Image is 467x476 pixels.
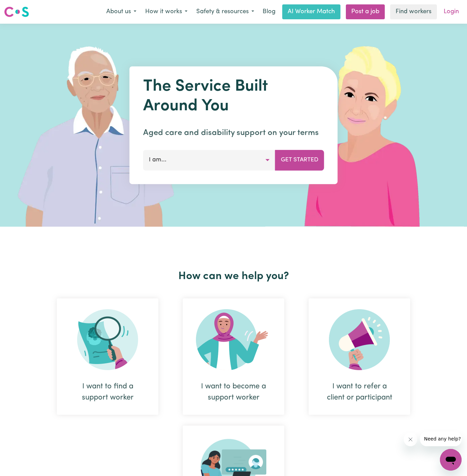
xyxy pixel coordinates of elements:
[143,127,324,139] p: Aged care and disability support on your terms
[73,381,142,403] div: I want to find a support worker
[102,5,141,19] button: About us
[346,4,385,19] a: Post a job
[4,6,29,18] img: Careseekers logo
[45,270,422,283] h2: How can we help you?
[143,77,324,116] h1: The Service Built Around You
[329,309,390,370] img: Refer
[440,449,462,471] iframe: Button to launch messaging window
[259,4,280,19] a: Blog
[4,4,29,20] a: Careseekers logo
[282,4,340,19] a: AI Worker Match
[309,298,410,415] div: I want to refer a client or participant
[390,4,437,19] a: Find workers
[325,381,394,403] div: I want to refer a client or participant
[192,5,259,19] button: Safety & resources
[77,309,138,370] img: Search
[440,4,463,19] a: Login
[141,5,192,19] button: How it works
[404,433,417,446] iframe: Close message
[420,431,462,446] iframe: Message from company
[196,309,271,370] img: Become Worker
[199,381,268,403] div: I want to become a support worker
[143,150,275,170] button: I am...
[275,150,324,170] button: Get Started
[183,298,284,415] div: I want to become a support worker
[57,298,158,415] div: I want to find a support worker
